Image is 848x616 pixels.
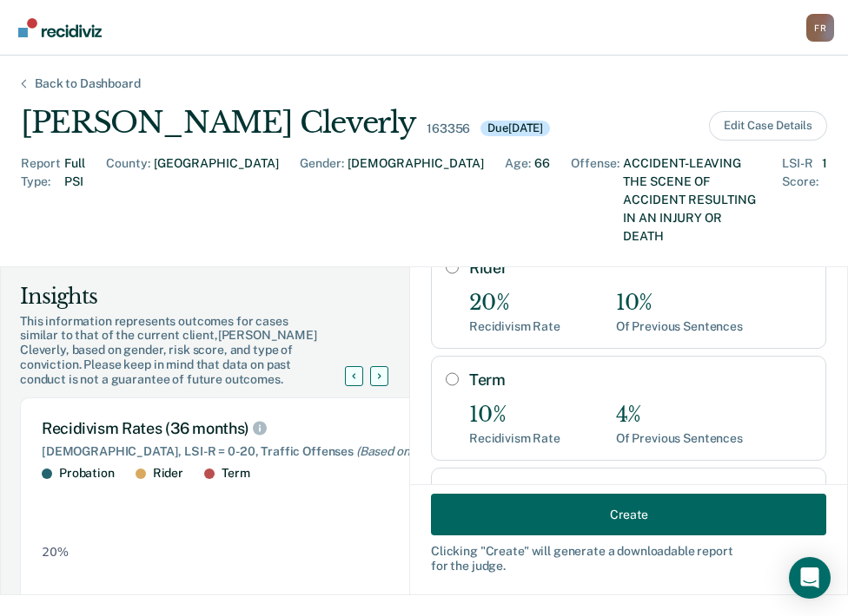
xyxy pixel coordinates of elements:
[20,314,366,387] div: This information represents outcomes for cases similar to that of the current client, [PERSON_NAM...
[469,431,560,446] div: Recidivism Rate
[534,154,550,246] div: 66
[782,154,818,246] div: LSI-R Score :
[431,544,826,573] div: Clicking " Create " will generate a downloadable report for the judge.
[153,466,183,481] div: Rider
[709,111,827,141] button: Edit Case Details
[616,319,743,334] div: Of Previous Sentences
[469,319,560,334] div: Recidivism Rate
[616,431,743,446] div: Of Previous Sentences
[427,121,470,136] div: 163356
[822,154,827,246] div: 1
[505,154,531,246] div: Age :
[154,154,279,246] div: [GEOGRAPHIC_DATA]
[21,105,416,141] div: [PERSON_NAME] Cleverly
[14,76,162,91] div: Back to Dashboard
[616,291,743,316] div: 10%
[616,403,743,428] div: 4%
[222,466,249,481] div: Term
[789,557,831,599] div: Open Intercom Messenger
[806,14,834,42] button: Profile dropdown button
[42,419,653,438] div: Recidivism Rates (36 months)
[356,444,493,458] span: (Based on 2,308 records )
[469,370,812,390] label: Term
[431,494,826,535] button: Create
[806,14,834,42] div: F R
[42,444,653,459] div: [DEMOGRAPHIC_DATA], LSI-R = 0-20, Traffic Offenses
[469,291,560,316] div: 20%
[300,154,344,246] div: Gender :
[59,466,115,481] div: Probation
[21,154,61,246] div: Report Type :
[18,18,102,37] img: Recidiviz
[571,154,619,246] div: Offense :
[64,154,85,246] div: Full PSI
[469,403,560,428] div: 10%
[348,154,484,246] div: [DEMOGRAPHIC_DATA]
[469,259,812,278] label: Rider
[480,121,550,136] div: Due [DATE]
[20,283,366,311] div: Insights
[106,154,150,246] div: County :
[469,482,812,497] label: I do not wish to make a recommendation
[623,154,761,246] div: ACCIDENT-LEAVING THE SCENE OF ACCIDENT RESULTING IN AN INJURY OR DEATH
[42,545,69,559] text: 20%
